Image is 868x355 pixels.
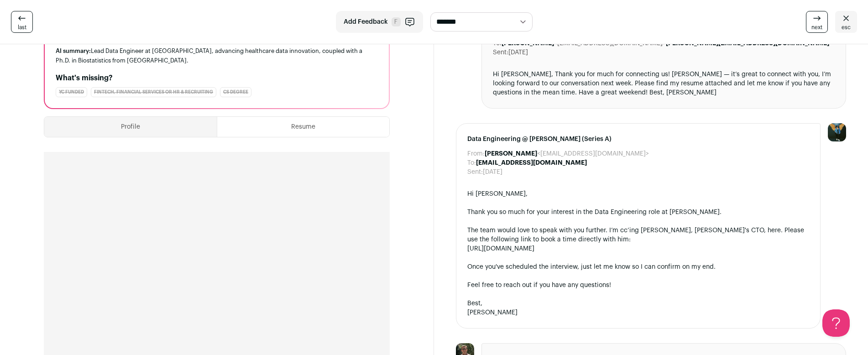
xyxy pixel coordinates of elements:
[467,299,809,308] div: Best,
[508,48,528,57] dd: [DATE]
[56,46,378,65] div: Lead Data Engineer at [GEOGRAPHIC_DATA], advancing healthcare data innovation, coupled with a Ph....
[56,73,378,84] h2: What's missing?
[220,87,251,97] div: CS degree
[467,149,485,158] dt: From:
[467,262,809,271] div: Once you've scheduled the interview, just let me know so I can confirm on my end.
[828,123,846,141] img: 12031951-medium_jpg
[467,167,483,177] dt: Sent:
[467,158,476,167] dt: To:
[467,245,534,252] a: [URL][DOMAIN_NAME]
[483,167,502,177] dd: [DATE]
[822,309,850,337] iframe: Help Scout Beacon - Open
[11,11,33,33] a: last
[336,11,423,33] button: Add Feedback F
[842,24,851,31] span: esc
[56,87,87,97] div: YC Funded
[476,160,587,166] b: [EMAIL_ADDRESS][DOMAIN_NAME]
[467,226,809,244] div: The team would love to speak with you further. I’m cc’ing [PERSON_NAME], [PERSON_NAME]'s CTO, her...
[56,48,91,54] span: AI summary:
[467,281,809,290] div: Feel free to reach out if you have any questions!
[467,135,809,144] span: Data Engineering @ [PERSON_NAME] (Series A)
[344,17,388,26] span: Add Feedback
[806,11,828,33] a: next
[485,149,649,158] dd: <[EMAIL_ADDRESS][DOMAIN_NAME]>
[493,48,508,57] dt: Sent:
[493,70,835,97] div: Hi [PERSON_NAME], Thank you for much for connecting us! [PERSON_NAME] — it’s great to connect wit...
[217,117,389,137] button: Resume
[467,189,809,198] div: Hi [PERSON_NAME],
[392,17,401,26] span: F
[811,24,822,31] span: next
[467,208,809,217] div: Thank you so much for your interest in the Data Engineering role at [PERSON_NAME].
[18,24,26,31] span: last
[485,151,537,157] b: [PERSON_NAME]
[44,117,217,137] button: Profile
[91,87,216,97] div: Fintech, Financial Services or HR & Recruiting
[467,308,809,317] div: [PERSON_NAME]
[835,11,857,33] a: esc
